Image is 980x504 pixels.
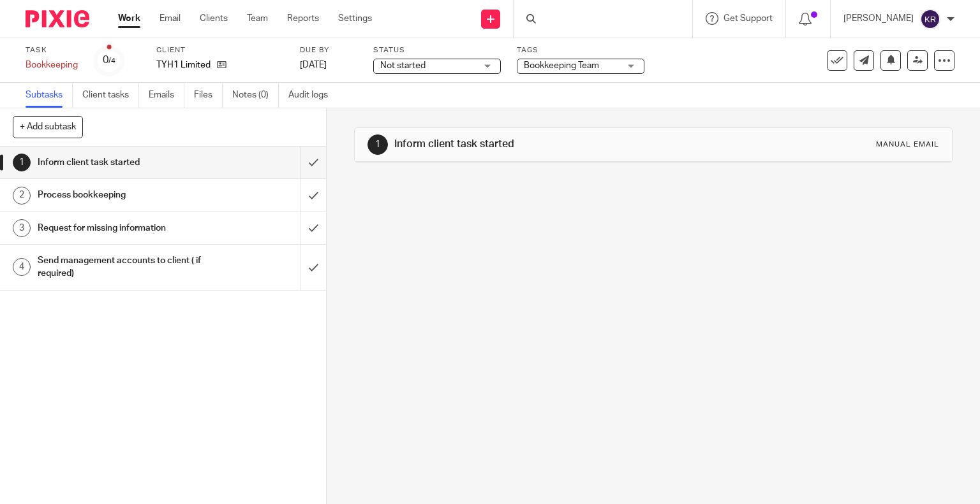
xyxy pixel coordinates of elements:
a: Subtasks [26,83,73,108]
span: Get Support [724,14,773,23]
div: Mark as done [300,245,326,290]
a: Send new email to TYH1 Limited [854,50,874,71]
label: Due by [300,45,357,55]
h1: Send management accounts to client ( if required) [38,251,204,284]
p: TYH1 Limited [156,59,211,71]
h1: Inform client task started [394,138,680,151]
span: Bookkeeping Team [524,61,599,70]
div: 1 [13,154,31,171]
a: Clients [200,12,228,25]
small: /4 [108,57,115,64]
h1: Process bookkeeping [38,185,204,205]
img: svg%3E [920,9,940,29]
h1: Request for missing information [38,219,204,238]
label: Task [26,45,78,55]
a: Settings [338,12,372,25]
a: Email [160,12,181,25]
a: Emails [149,83,184,108]
a: Audit logs [288,83,338,108]
div: 2 [13,187,31,205]
button: Snooze task [880,50,901,71]
button: + Add subtask [13,116,83,138]
div: 4 [13,258,31,276]
a: Reports [287,12,319,25]
div: Manual email [876,140,939,150]
a: Reassign task [907,50,928,71]
label: Client [156,45,284,55]
a: Files [194,83,223,108]
p: [PERSON_NAME] [843,12,914,25]
label: Tags [517,45,644,55]
div: 1 [367,134,388,155]
div: Mark as done [300,147,326,178]
div: Mark as done [300,179,326,211]
div: 3 [13,219,31,237]
a: Client tasks [82,83,139,108]
div: 0 [103,53,115,68]
span: Not started [380,61,426,70]
label: Status [373,45,501,55]
a: Notes (0) [232,83,279,108]
a: Team [247,12,268,25]
i: Open client page [217,60,226,69]
a: Work [118,12,140,25]
div: Bookkeeping [26,59,78,71]
img: Pixie [26,10,89,27]
div: Mark as done [300,212,326,244]
h1: Inform client task started [38,153,204,172]
span: [DATE] [300,61,327,69]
